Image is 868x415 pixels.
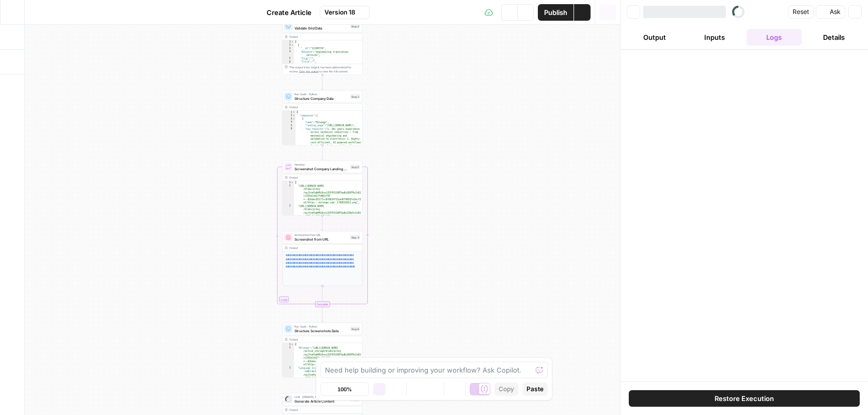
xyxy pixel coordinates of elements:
[295,398,348,404] span: Generate Article Content
[291,343,294,347] span: Toggle code folding, rows 1 through 12
[283,61,294,64] div: 6
[793,7,809,17] span: Reset
[350,94,360,99] div: Step 3
[283,117,296,121] div: 3
[830,7,841,17] span: Ask
[292,117,296,121] span: Toggle code folding, rows 3 through 16
[350,235,361,240] div: Step 4
[283,127,296,165] div: 6
[324,8,355,17] span: Version 18
[283,184,294,204] div: 2
[289,337,354,342] div: Output
[295,236,348,242] span: Screenshot from URL
[350,165,360,169] div: Step 5
[283,161,363,216] div: LoopIterationScreenshot Company Landing PagesStep 5Output[ "[URL][DOMAIN_NAME] /blobs/proxy /eyJf...
[292,111,296,114] span: Toggle code folding, rows 1 through 148
[283,50,294,57] div: 4
[289,175,354,180] div: Output
[816,5,845,19] button: Ask
[499,384,514,394] span: Copy
[538,4,574,21] button: Publish
[283,111,296,114] div: 1
[292,114,296,117] span: Toggle code folding, rows 2 through 143
[283,366,294,393] div: 3
[295,96,348,101] span: Structure Company Data
[283,40,294,44] div: 1
[283,91,363,145] div: Run Code · PythonStructure Company DataStep 3Output{ "companies":[ { "name":"Milengo", "landing_p...
[267,7,312,18] span: Create Article
[283,114,296,117] div: 2
[283,121,296,124] div: 4
[747,29,802,46] button: Logs
[283,204,294,231] div: 3
[629,390,860,407] button: Restore Execution
[315,302,330,307] div: Complete
[289,35,354,39] div: Output
[295,166,348,171] span: Screenshot Company Landing Pages
[283,47,294,51] div: 3
[322,75,323,90] g: Edge from step_2 to step_3
[544,7,567,18] span: Publish
[322,307,323,322] g: Edge from step_5-iteration-end to step_6
[291,181,294,185] span: Toggle code folding, rows 1 through 12
[295,324,348,329] span: Run Code · Python
[283,43,294,47] div: 2
[291,43,294,47] span: Toggle code folding, rows 2 through 10
[289,246,348,250] div: Output
[788,5,814,19] button: Reset
[322,216,323,231] g: Edge from step_5 to step_4
[283,343,294,347] div: 1
[322,145,323,160] g: Edge from step_3 to step_5
[295,233,348,237] span: Screenshot from URL
[283,57,294,61] div: 5
[295,162,348,167] span: Iteration
[291,40,294,44] span: Toggle code folding, rows 1 through 11
[283,20,363,75] div: Run Code · PythonValidate Grid DataStep 2Output[ { "__id":"11349734", "Keyword":"engineering tran...
[289,65,360,73] div: This output is too large & has been abbreviated for review. to view the full content.
[295,92,348,96] span: Run Code · Python
[806,29,862,46] button: Details
[526,384,544,394] span: Paste
[320,6,369,19] button: Version 18
[289,105,354,109] div: Output
[295,328,348,333] span: Structure Screenshots Data
[337,385,352,393] span: 100%
[289,408,354,412] div: Output
[283,124,296,128] div: 5
[251,4,318,21] button: Create Article
[295,25,348,31] span: Validate Grid Data
[283,323,363,378] div: Run Code · PythonStructure Screenshots DataStep 6Output{ "Milengo":"[URL][DOMAIN_NAME] /active_st...
[627,29,683,46] button: Output
[522,382,548,396] button: Paste
[283,302,363,307] div: Complete
[295,395,348,399] span: LLM · [PERSON_NAME]-4-20250514
[283,181,294,185] div: 1
[687,29,742,46] button: Inputs
[350,327,360,331] div: Step 6
[299,70,319,73] span: Copy the output
[715,393,774,404] span: Restore Execution
[494,382,518,396] button: Copy
[350,24,360,28] div: Step 2
[283,346,294,366] div: 2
